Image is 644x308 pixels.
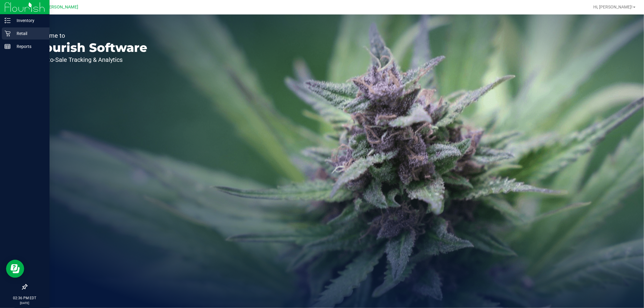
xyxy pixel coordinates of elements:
p: Retail [11,30,47,37]
p: Seed-to-Sale Tracking & Analytics [33,57,147,63]
p: Welcome to [33,33,147,39]
iframe: Resource center [6,260,24,278]
span: [PERSON_NAME] [45,5,78,10]
p: Inventory [11,17,47,24]
inline-svg: Retail [5,30,11,37]
inline-svg: Inventory [5,17,11,24]
span: Hi, [PERSON_NAME]! [593,5,633,9]
p: [DATE] [3,301,47,305]
p: Reports [11,43,47,50]
inline-svg: Reports [5,43,11,49]
p: 02:36 PM EDT [3,295,47,301]
p: Flourish Software [33,42,147,54]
